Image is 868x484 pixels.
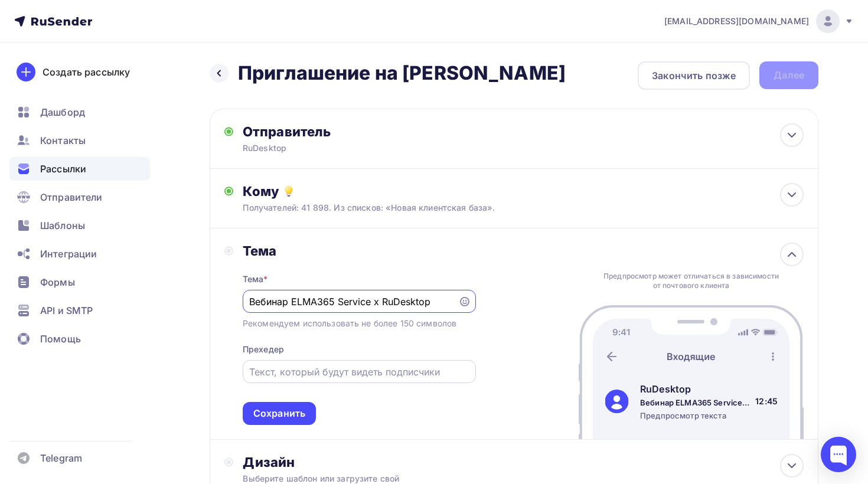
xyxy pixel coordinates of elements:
[664,9,854,33] a: [EMAIL_ADDRESS][DOMAIN_NAME]
[249,365,469,379] input: Текст, который будут видеть подписчики
[243,454,804,470] div: Дизайн
[9,270,150,294] a: Формы
[640,397,751,408] div: Вебинар ELMA365 Service x RuDesktop
[243,344,284,355] div: Прехедер
[664,15,809,27] span: [EMAIL_ADDRESS][DOMAIN_NAME]
[40,218,85,233] span: Шаблоны
[40,133,86,148] span: Контакты
[755,395,778,407] div: 12:45
[243,243,476,259] div: Тема
[9,157,150,181] a: Рассылки
[40,451,82,465] span: Telegram
[652,68,736,83] div: Закончить позже
[40,332,81,346] span: Помощь
[40,105,85,119] span: Дашборд
[243,273,268,285] div: Тема
[243,183,804,200] div: Кому
[640,382,751,396] div: RuDesktop
[40,275,75,289] span: Формы
[9,100,150,124] a: Дашборд
[40,247,97,261] span: Интеграции
[243,318,456,329] div: Рекомендуем использовать не более 150 символов
[640,410,751,421] div: Предпросмотр текста
[9,185,150,209] a: Отправители
[243,123,498,140] div: Отправитель
[243,202,748,214] div: Получателей: 41 898. Из списков: «Новая клиентская база».
[243,142,473,154] div: RuDesktop
[40,303,93,318] span: API и SMTP
[40,162,86,176] span: Рассылки
[601,272,782,290] div: Предпросмотр может отличаться в зависимости от почтового клиента
[9,129,150,152] a: Контакты
[253,407,305,420] div: Сохранить
[43,65,130,79] div: Создать рассылку
[9,214,150,237] a: Шаблоны
[249,295,451,309] input: Укажите тему письма
[238,61,566,85] h2: Приглашение на [PERSON_NAME]
[40,190,103,204] span: Отправители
